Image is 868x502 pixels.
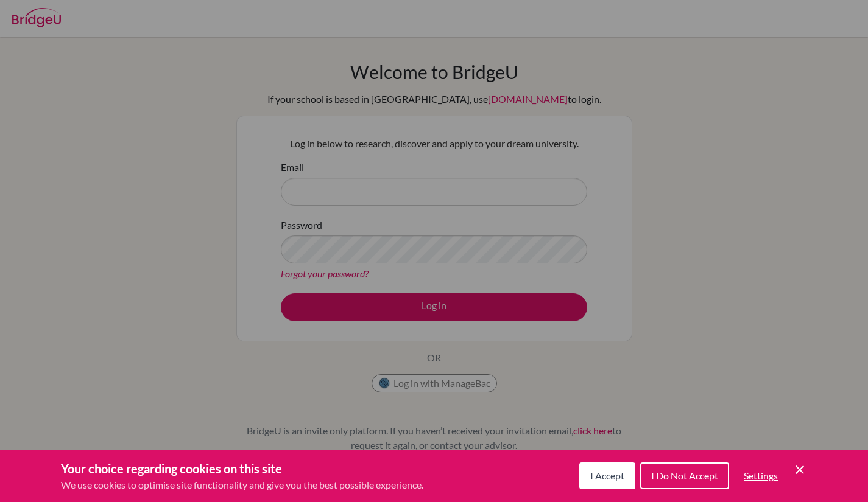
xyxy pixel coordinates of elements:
[734,464,788,488] button: Settings
[640,462,729,489] button: I Do Not Accept
[744,470,778,481] span: Settings
[590,470,624,481] span: I Accept
[61,459,423,478] h3: Your choice regarding cookies on this site
[61,478,423,492] p: We use cookies to optimise site functionality and give you the best possible experience.
[579,462,635,489] button: I Accept
[792,462,807,477] button: Save and close
[651,470,718,481] span: I Do Not Accept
